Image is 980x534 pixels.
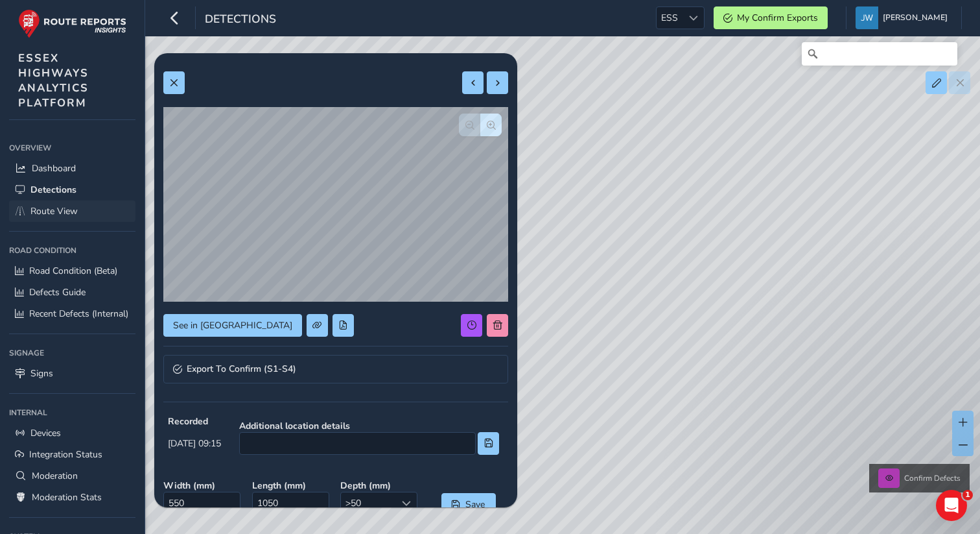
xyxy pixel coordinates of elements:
div: Internal [9,403,135,422]
strong: Depth ( mm ) [340,479,420,492]
a: Defects Guide [9,282,135,303]
iframe: Intercom live chat [936,490,967,521]
div: Overview [9,138,135,158]
a: Road Condition (Beta) [9,260,135,282]
span: Save [465,498,486,511]
img: rr logo [18,9,126,38]
span: Moderation [32,470,78,482]
span: [PERSON_NAME] [883,6,948,29]
a: Expand [163,355,508,383]
span: 1 [962,490,973,500]
a: Signs [9,363,135,384]
span: ESS [657,7,682,29]
a: Route View [9,200,135,222]
strong: Width ( mm ) [163,479,243,492]
button: My Confirm Exports [714,6,828,29]
a: Dashboard [9,158,135,179]
strong: Length ( mm ) [252,479,332,492]
span: Recent Defects (Internal) [29,308,128,320]
a: Moderation Stats [9,487,135,508]
div: Signage [9,343,135,363]
button: See in Route View [163,314,302,337]
span: Confirm Defects [904,473,961,483]
strong: Additional location details [239,420,499,432]
a: Integration Status [9,444,135,465]
span: Dashboard [32,162,76,175]
img: diamond-layout [856,6,878,29]
span: [DATE] 09:15 [168,437,221,450]
div: Road Condition [9,241,135,260]
button: Save [441,493,496,516]
span: See in [GEOGRAPHIC_DATA] [173,319,292,332]
a: Devices [9,422,135,444]
span: ESSEX HIGHWAYS ANALYTICS PLATFORM [18,51,89,110]
span: Detections [30,184,76,196]
input: Search [802,42,957,66]
span: Export To Confirm (S1-S4) [187,365,296,374]
span: Integration Status [29,448,102,461]
a: Moderation [9,465,135,487]
span: Moderation Stats [32,491,102,504]
span: My Confirm Exports [737,12,818,24]
span: Route View [30,205,78,217]
span: >50 [341,492,395,514]
span: Signs [30,367,53,380]
a: Detections [9,179,135,200]
span: Road Condition (Beta) [29,265,117,277]
strong: Recorded [168,415,221,428]
button: [PERSON_NAME] [856,6,952,29]
span: Defects Guide [29,286,86,298]
span: Detections [205,11,276,29]
a: Recent Defects (Internal) [9,303,135,324]
span: Devices [30,427,61,439]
